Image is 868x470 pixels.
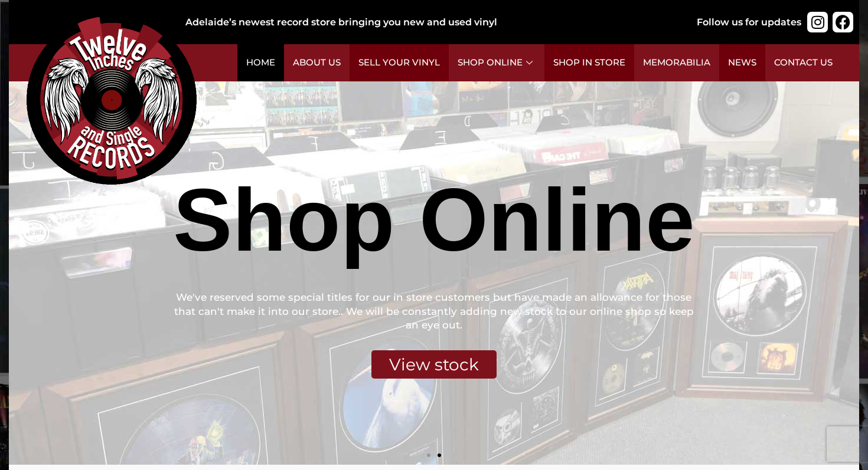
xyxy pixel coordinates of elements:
[438,453,441,457] span: Go to slide 2
[173,167,695,273] div: Shop Online
[427,453,430,457] span: Go to slide 1
[634,44,719,81] a: Memorabilia
[9,81,859,465] div: Slides
[237,44,284,81] a: Home
[173,291,695,333] div: We've reserved some special titles for our in store customers but have made an allowance for thos...
[284,44,350,81] a: About Us
[350,44,449,81] a: Sell Your Vinyl
[544,44,634,81] a: Shop in Store
[9,81,859,465] div: 2 / 2
[449,44,544,81] a: Shop Online
[765,44,841,81] a: Contact Us
[371,350,497,379] div: View stock
[185,15,659,29] div: Adelaide’s newest record store bringing you new and used vinyl
[719,44,765,81] a: News
[697,15,801,29] div: Follow us for updates
[9,81,859,465] a: Shop OnlineWe've reserved some special titles for our in store customers but have made an allowan...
